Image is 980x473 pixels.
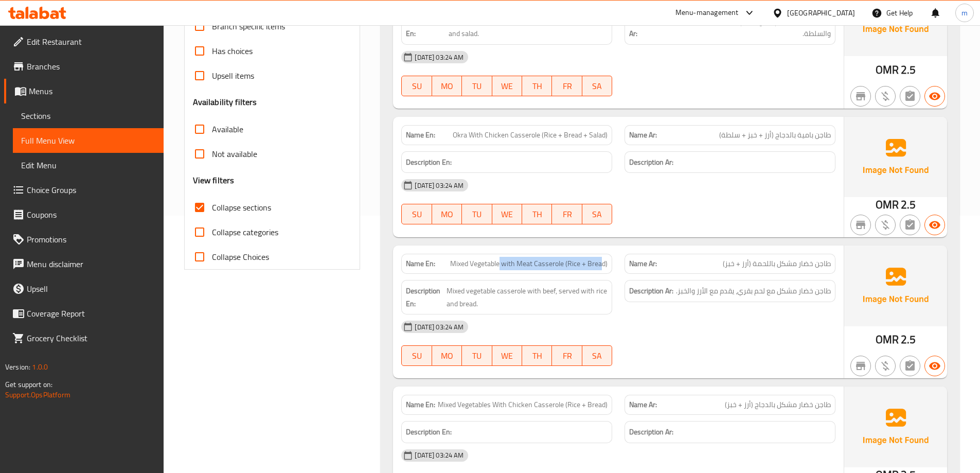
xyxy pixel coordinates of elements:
[674,15,831,40] span: طاجن بامية مع لحم بقري، يقدم مع الأرز والخبز والسلطة.
[850,86,871,107] button: Not branch specific item
[5,378,52,391] span: Get support on:
[27,208,155,221] span: Coupons
[449,15,608,40] span: Okra casserole with beef, served with rice, bread, and salad.
[582,204,612,224] button: SA
[556,79,578,94] span: FR
[432,345,462,366] button: MO
[526,348,548,363] span: TH
[526,207,548,222] span: TH
[901,195,916,215] span: 2.5
[552,76,582,96] button: FR
[27,184,155,196] span: Choice Groups
[411,450,468,460] span: [DATE] 03:24 AM
[436,79,458,94] span: MO
[13,128,164,153] a: Full Menu View
[462,76,492,96] button: TU
[4,276,164,301] a: Upsell
[875,356,896,376] button: Purchased item
[212,20,285,32] span: Branch specific items
[193,96,257,108] h3: Availability filters
[4,326,164,351] a: Grocery Checklist
[406,156,452,169] strong: Description En:
[850,215,871,235] button: Not branch specific item
[901,329,916,349] span: 2.5
[4,79,164,103] a: Menus
[4,227,164,252] a: Promotions
[450,258,608,269] span: Mixed Vegetable with Meat Casserole (Rice + Bread)
[629,258,657,269] strong: Name Ar:
[725,399,831,410] span: طاجن خضار مشكل بالدجاج (أرز + خبز)
[212,69,254,82] span: Upsell items
[582,345,612,366] button: SA
[961,7,968,19] span: m
[850,356,871,376] button: Not branch specific item
[27,307,155,320] span: Coverage Report
[901,60,916,80] span: 2.5
[676,285,831,297] span: طاجن خضار مشكل مع لحم بقري، يقدم مع الأرز والخبز.
[924,215,945,235] button: Available
[406,285,444,310] strong: Description En:
[29,85,155,97] span: Menus
[406,258,435,269] strong: Name En:
[212,251,269,263] span: Collapse Choices
[582,76,612,96] button: SA
[496,348,518,363] span: WE
[406,399,435,410] strong: Name En:
[21,110,155,122] span: Sections
[522,76,552,96] button: TH
[844,246,947,326] img: Ae5nvW7+0k+MAAAAAElFTkSuQmCC
[212,123,243,135] span: Available
[586,348,608,363] span: SA
[629,285,673,297] strong: Description Ar:
[629,399,657,410] strong: Name Ar:
[401,76,432,96] button: SU
[900,86,920,107] button: Not has choices
[844,387,947,467] img: Ae5nvW7+0k+MAAAAAElFTkSuQmCC
[406,130,435,141] strong: Name En:
[4,252,164,276] a: Menu disclaimer
[27,258,155,270] span: Menu disclaimer
[411,52,468,62] span: [DATE] 03:24 AM
[406,79,427,94] span: SU
[556,207,578,222] span: FR
[552,204,582,224] button: FR
[436,348,458,363] span: MO
[4,178,164,202] a: Choice Groups
[27,36,155,48] span: Edit Restaurant
[492,204,522,224] button: WE
[629,15,672,40] strong: Description Ar:
[212,201,271,214] span: Collapse sections
[212,226,278,238] span: Collapse categories
[401,345,432,366] button: SU
[466,79,488,94] span: TU
[406,348,427,363] span: SU
[21,134,155,147] span: Full Menu View
[447,285,608,310] span: Mixed vegetable casserole with beef, served with rice and bread.
[492,76,522,96] button: WE
[193,174,235,186] h3: View filters
[27,60,155,73] span: Branches
[552,345,582,366] button: FR
[719,130,831,141] span: طاجن بامية بالدجاج (أرز + خبز + سلطة)
[212,148,257,160] span: Not available
[13,153,164,178] a: Edit Menu
[586,207,608,222] span: SA
[462,345,492,366] button: TU
[496,79,518,94] span: WE
[787,7,855,19] div: [GEOGRAPHIC_DATA]
[675,7,739,19] div: Menu-management
[4,29,164,54] a: Edit Restaurant
[453,130,608,141] span: Okra With Chicken Casserole (Rice + Bread + Salad)
[844,117,947,197] img: Ae5nvW7+0k+MAAAAAElFTkSuQmCC
[21,159,155,171] span: Edit Menu
[432,204,462,224] button: MO
[876,195,899,215] span: OMR
[4,301,164,326] a: Coverage Report
[924,86,945,107] button: Available
[629,130,657,141] strong: Name Ar:
[900,356,920,376] button: Not has choices
[924,356,945,376] button: Available
[462,204,492,224] button: TU
[5,360,30,374] span: Version:
[406,426,452,439] strong: Description En:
